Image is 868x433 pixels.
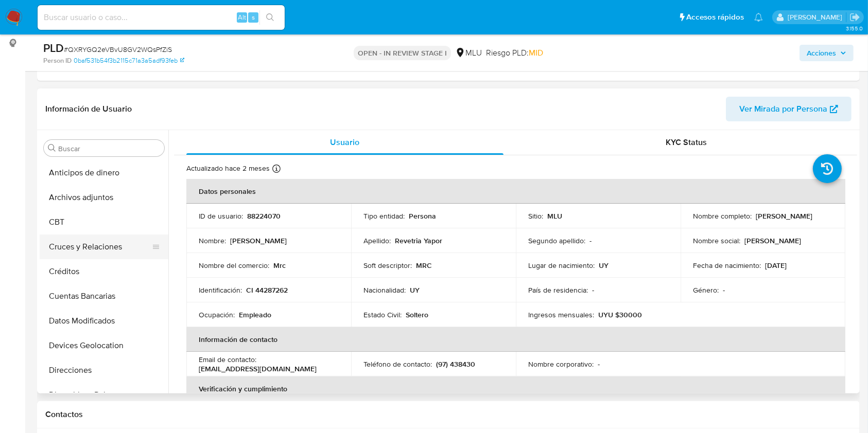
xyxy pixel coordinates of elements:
a: Notificaciones [754,13,763,22]
p: [PERSON_NAME] [230,236,287,245]
p: Email de contacto : [199,355,256,364]
p: Segundo apellido : [528,236,585,245]
p: Nacionalidad : [363,285,406,295]
p: UY [599,261,609,270]
span: s [252,12,255,22]
span: KYC Status [666,136,707,148]
span: Ver Mirada por Persona [739,97,827,121]
span: 3.155.0 [846,24,863,32]
a: Salir [849,12,860,23]
p: Lugar de nacimiento : [528,261,595,270]
span: Acciones [807,45,836,61]
span: Accesos rápidos [686,12,744,23]
p: Nombre : [199,236,226,245]
p: Apellido : [363,236,391,245]
p: Sitio : [528,211,543,221]
p: Identificación : [199,285,242,295]
p: - [589,236,592,245]
p: [EMAIL_ADDRESS][DOMAIN_NAME] [199,364,317,373]
span: Riesgo PLD: [486,47,543,59]
div: MLU [455,47,482,59]
button: Acciones [800,45,854,61]
input: Buscar usuario o caso... [38,11,285,24]
span: Alt [238,12,246,22]
button: Datos Modificados [40,309,168,333]
span: MID [529,47,543,59]
p: Soltero [406,310,428,319]
p: Soft descriptor : [363,261,412,270]
a: 0baf531b54f3b2115c71a3a5adf93feb [74,56,184,65]
p: [PERSON_NAME] [744,236,801,245]
span: # QXRYGQ2eVBvU8GV2WQsPfZiS [64,44,172,55]
input: Buscar [58,144,160,153]
button: Devices Geolocation [40,333,168,358]
p: Empleado [239,310,271,319]
p: Teléfono de contacto : [363,359,432,369]
h1: Información de Usuario [45,104,132,114]
p: Ocupación : [199,310,235,319]
th: Verificación y cumplimiento [186,376,845,401]
p: Mrc [273,261,286,270]
button: Cuentas Bancarias [40,284,168,309]
p: Género : [693,285,719,295]
p: - [598,359,600,369]
button: Dispositivos Point [40,383,168,407]
p: UYU $30000 [598,310,642,319]
button: CBT [40,210,168,234]
p: ximena.felix@mercadolibre.com [788,12,846,22]
p: Fecha de nacimiento : [693,261,761,270]
button: Buscar [48,144,56,152]
b: PLD [43,40,64,56]
p: CI 44287262 [246,285,288,295]
p: (97) 438430 [436,359,475,369]
button: Cruces y Relaciones [40,234,160,259]
button: Créditos [40,259,168,284]
th: Información de contacto [186,327,845,352]
p: Nombre completo : [693,211,752,221]
p: UY [410,285,420,295]
button: Archivos adjuntos [40,185,168,210]
p: Nombre social : [693,236,740,245]
p: Nombre corporativo : [528,359,594,369]
h1: Contactos [45,409,852,420]
button: Direcciones [40,358,168,383]
button: Ver Mirada por Persona [726,97,852,121]
th: Datos personales [186,179,845,204]
p: MRC [416,261,432,270]
p: - [723,285,725,295]
button: search-icon [259,10,281,25]
p: Persona [409,211,436,221]
p: Ingresos mensuales : [528,310,594,319]
p: Nombre del comercio : [199,261,269,270]
p: 88224070 [247,211,281,221]
p: Tipo entidad : [363,211,405,221]
p: - [592,285,594,295]
p: [PERSON_NAME] [756,211,812,221]
p: ID de usuario : [199,211,243,221]
p: Estado Civil : [363,310,402,319]
p: País de residencia : [528,285,588,295]
p: Revetria Yapor [395,236,442,245]
p: Actualizado hace 2 meses [186,164,270,173]
span: Usuario [330,136,359,148]
p: [DATE] [765,261,787,270]
button: Anticipos de dinero [40,160,168,185]
b: Person ID [43,56,72,65]
p: MLU [547,211,562,221]
p: OPEN - IN REVIEW STAGE I [354,46,451,60]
